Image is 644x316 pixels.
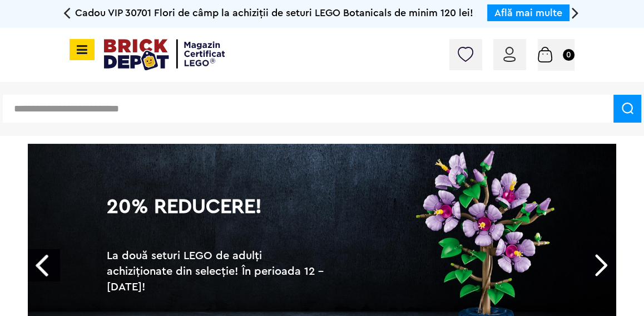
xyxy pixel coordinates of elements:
[28,249,60,281] a: Prev
[584,249,616,281] a: Next
[494,8,562,18] a: Află mai multe
[75,8,473,18] span: Cadou VIP 30701 Flori de câmp la achiziții de seturi LEGO Botanicals de minim 120 lei!
[107,248,329,295] h2: La două seturi LEGO de adulți achiziționate din selecție! În perioada 12 - [DATE]!
[563,49,574,61] small: 0
[107,197,329,237] h1: 20% Reducere!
